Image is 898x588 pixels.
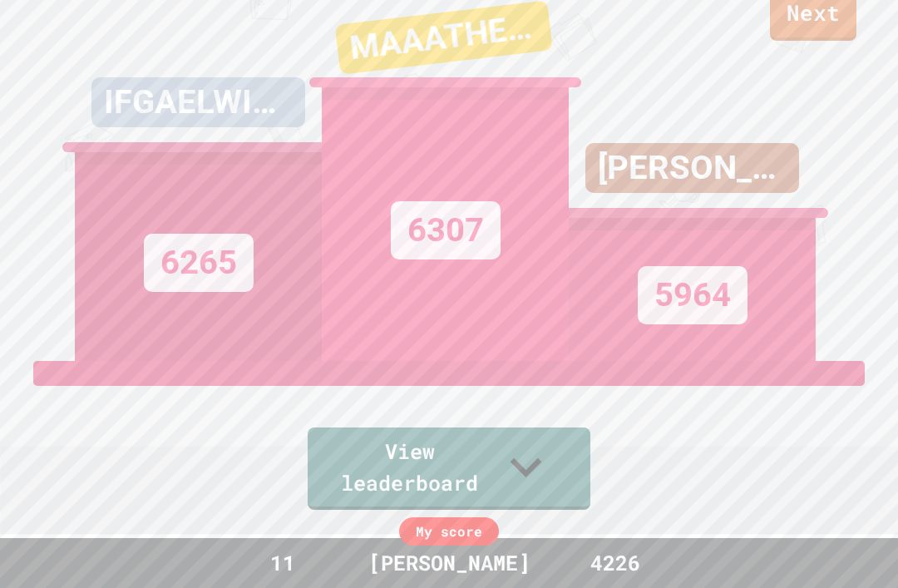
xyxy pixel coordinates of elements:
div: [PERSON_NAME] [352,547,547,579]
div: 6265 [144,234,254,292]
div: 11 [220,547,345,579]
div: 6307 [391,201,501,259]
div: IFGAELWINS=TRUE [91,77,305,127]
a: View leaderboard [308,427,590,510]
div: 5964 [638,266,748,324]
div: My score [399,517,499,546]
div: 4226 [553,547,678,579]
div: [PERSON_NAME] [585,143,799,193]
